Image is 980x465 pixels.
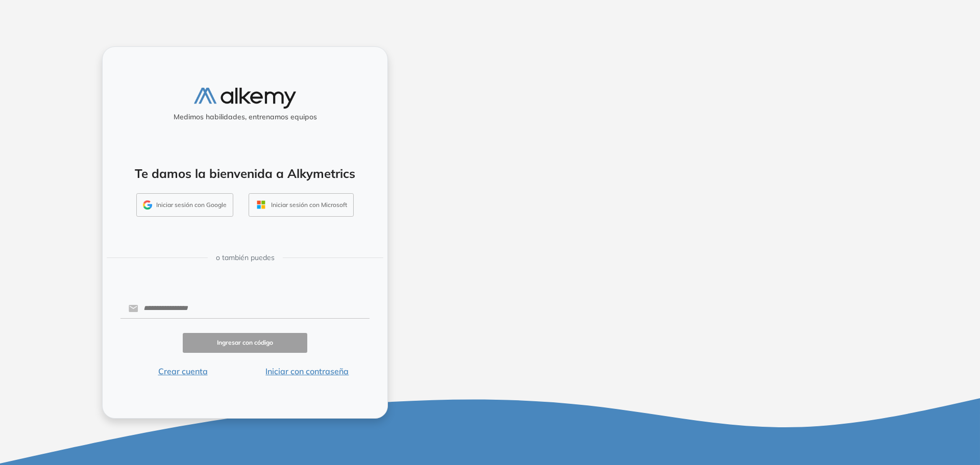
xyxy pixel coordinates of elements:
img: OUTLOOK_ICON [255,199,267,211]
img: logo-alkemy [194,88,296,109]
button: Iniciar sesión con Microsoft [249,193,354,217]
button: Ingresar con código [183,333,307,353]
span: o también puedes [216,252,275,263]
button: Crear cuenta [120,365,245,377]
h4: Te damos la bienvenida a Alkymetrics [116,166,374,181]
img: GMAIL_ICON [143,200,152,210]
h5: Medimos habilidades, entrenamos equipos [107,113,383,121]
button: Iniciar sesión con Google [136,193,233,217]
button: Iniciar con contraseña [245,365,370,377]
